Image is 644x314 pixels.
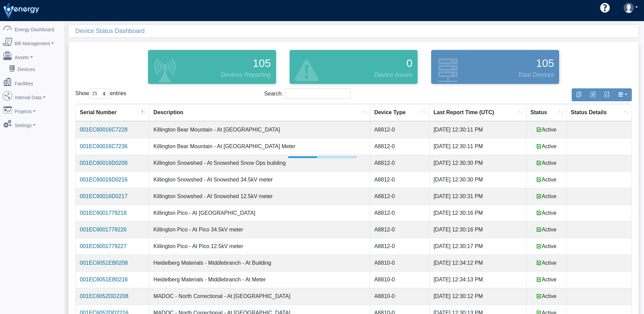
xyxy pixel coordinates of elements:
td: Active [527,238,567,255]
button: Export to Excel [586,88,600,101]
th: Status Details: activate to sort column ascending [567,104,631,121]
td: [DATE] 12:30:30 PM [429,171,527,188]
img: user-3.svg [624,3,634,13]
td: A8812-0 [370,138,429,155]
td: Active [527,271,567,288]
a: 001EC6001779226 [80,227,127,232]
th: Device Type: activate to sort column ascending [370,104,429,121]
td: Killington Snowshed - At Snowshed 34.5kV meter [149,171,370,188]
span: Devices Reporting [221,70,271,80]
td: [DATE] 12:30:30 PM [429,155,527,171]
span: 105 [253,55,271,71]
div: Devices configured and active in the system. [424,48,566,86]
td: A8812-0 [370,171,429,188]
span: 105 [536,55,554,71]
td: A8812-0 [370,205,429,221]
a: 001EC6001779218 [80,210,127,216]
a: 001EC60016C7228 [80,127,128,133]
span: 0 [406,55,412,71]
td: [DATE] 12:30:16 PM [429,221,527,238]
td: Active [527,121,567,138]
td: MADOC - North Correctional - At [GEOGRAPHIC_DATA] [149,288,370,304]
label: Show entries [75,88,126,99]
a: 001EC6001779227 [80,243,127,249]
td: Active [527,288,567,304]
td: Active [527,171,567,188]
td: A8812-0 [370,121,429,138]
td: Heidelberg Materials - Middlebranch - At Building [149,255,370,271]
td: [DATE] 12:30:11 PM [429,138,527,155]
td: Active [527,188,567,205]
div: Devices that are active and configured but are in an error state. [283,48,424,86]
td: [DATE] 12:34:12 PM [429,255,527,271]
td: Heidelberg Materials - Middlebranch - At Meter [149,271,370,288]
td: Active [527,205,567,221]
td: [DATE] 12:30:31 PM [429,188,527,205]
td: [DATE] 12:30:11 PM [429,121,527,138]
a: 001EC60016D0208 [80,160,128,166]
td: Active [527,255,567,271]
label: Search: [264,88,351,99]
td: Killington Snowshed - At Snowshed Snow Ops building [149,155,370,171]
td: Killington Bear Mountain - At [GEOGRAPHIC_DATA] [149,121,370,138]
a: 001EC60016D0216 [80,177,128,182]
th: Description: activate to sort column ascending [149,104,370,121]
td: Killington Snowshed - At Snowshed 12.5kV meter [149,188,370,205]
td: A8812-0 [370,221,429,238]
a: 001EC6052DD2208 [80,293,128,299]
td: A8812-0 [370,188,429,205]
td: [DATE] 12:30:16 PM [429,205,527,221]
td: A8810-0 [370,288,429,304]
span: Device Issues [374,70,412,80]
td: Active [527,221,567,238]
td: Active [527,138,567,155]
td: Killington Pico - At Pico 12.5kV meter [149,238,370,255]
a: 001EC6051EB0208 [80,260,128,266]
div: Devices that are actively reporting data. [141,48,283,86]
div: Device Status Dashboard [75,25,639,37]
td: A8812-0 [370,238,429,255]
a: 105 Total Devices [429,50,561,84]
th: Status: activate to sort column ascending [527,104,567,121]
span: Total Devices [518,70,554,80]
td: [DATE] 12:30:12 PM [429,288,527,304]
td: Active [527,155,567,171]
th: Last Report Time (UTC): activate to sort column ascending [429,104,527,121]
td: A8810-0 [370,271,429,288]
td: Killington Bear Mountain - At [GEOGRAPHIC_DATA] Meter [149,138,370,155]
select: Showentries [89,88,110,99]
td: Killington Pico - At [GEOGRAPHIC_DATA] [149,205,370,221]
th: Serial Number: activate to sort column descending [76,104,149,121]
button: Generate PDF [600,88,614,101]
td: A8812-0 [370,155,429,171]
a: 001EC60016D0217 [80,193,128,199]
a: 001EC60016C7236 [80,143,128,149]
td: Killington Pico - At Pico 34.5kV meter [149,221,370,238]
input: Search: [285,88,351,99]
button: Copy to clipboard [572,88,586,101]
button: Show/Hide Columns [613,88,632,101]
a: 001EC6051EB0216 [80,277,128,282]
td: [DATE] 12:30:17 PM [429,238,527,255]
td: A8810-0 [370,255,429,271]
td: [DATE] 12:34:13 PM [429,271,527,288]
